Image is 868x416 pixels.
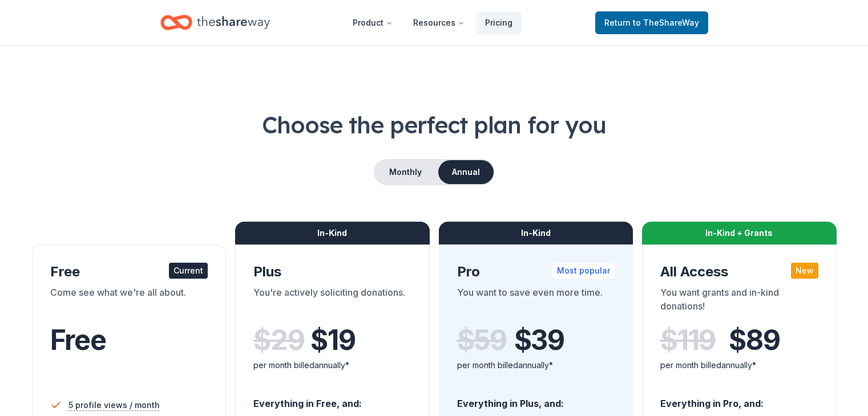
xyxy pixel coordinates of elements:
[27,109,841,141] h1: Choose the perfect plan for you
[344,9,522,36] nav: Main
[310,324,355,356] span: $ 19
[439,222,633,244] div: In-Kind
[633,18,699,27] span: to TheShareWay
[660,263,818,281] div: All Access
[68,398,160,412] span: 5 profile views / month
[50,263,208,281] div: Free
[404,11,474,34] button: Resources
[595,11,708,34] a: Returnto TheShareWay
[253,263,411,281] div: Plus
[604,16,699,30] span: Return
[514,324,564,356] span: $ 39
[50,286,208,317] div: Come see what we're all about.
[457,387,615,411] div: Everything in Plus, and:
[476,11,522,34] a: Pricing
[642,222,837,244] div: In-Kind + Grants
[729,324,780,356] span: $ 89
[457,263,615,281] div: Pro
[50,323,106,357] span: Free
[344,11,402,34] button: Product
[660,286,818,317] div: You want grants and in-kind donations!
[457,358,615,372] div: per month billed annually*
[253,286,411,317] div: You're actively soliciting donations.
[438,160,494,184] button: Annual
[660,358,818,372] div: per month billed annually*
[791,263,818,279] div: New
[375,160,436,184] button: Monthly
[235,222,430,244] div: In-Kind
[660,387,818,411] div: Everything in Pro, and:
[253,387,411,411] div: Everything in Free, and:
[457,286,615,317] div: You want to save even more time.
[253,358,411,372] div: per month billed annually*
[552,263,615,279] div: Most popular
[160,9,270,36] a: Home
[169,263,208,279] div: Current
